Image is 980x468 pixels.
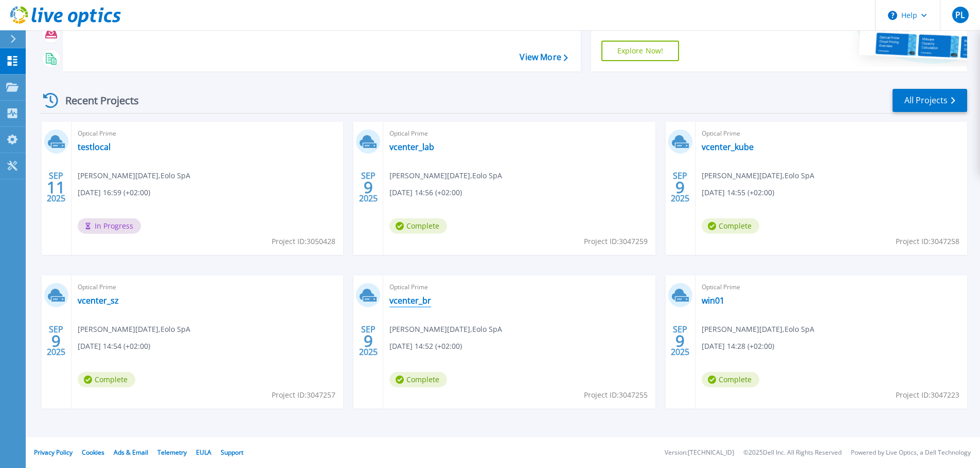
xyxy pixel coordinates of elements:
a: vcenter_br [389,295,431,306]
span: Optical Prime [702,128,961,139]
span: In Progress [78,218,141,234]
span: 9 [364,183,373,192]
span: Project ID: 3047259 [584,236,648,247]
div: SEP 2025 [359,322,378,360]
span: [PERSON_NAME][DATE] , Eolo SpA [389,170,502,181]
span: [DATE] 14:55 (+02:00) [702,187,774,198]
span: 9 [364,336,373,345]
a: EULA [196,448,211,457]
span: Project ID: 3050428 [272,236,335,247]
span: [PERSON_NAME][DATE] , Eolo SpA [389,324,502,335]
span: Complete [389,218,447,234]
span: [PERSON_NAME][DATE] , Eolo SpA [78,170,190,181]
span: [DATE] 14:54 (+02:00) [78,341,150,352]
a: vcenter_lab [389,142,434,152]
a: Ads & Email [114,448,148,457]
a: All Projects [893,89,967,112]
span: [DATE] 14:56 (+02:00) [389,187,462,198]
span: [DATE] 16:59 (+02:00) [78,187,150,198]
span: Project ID: 3047258 [896,236,959,247]
a: Support [221,448,243,457]
span: Project ID: 3047255 [584,389,648,401]
span: Project ID: 3047223 [896,389,959,401]
span: 9 [51,336,61,345]
a: Explore Now! [601,41,680,61]
div: SEP 2025 [46,169,66,206]
span: Complete [78,372,135,387]
span: Complete [702,218,759,234]
span: Optical Prime [389,128,649,139]
a: vcenter_kube [702,142,754,152]
div: SEP 2025 [359,169,378,206]
span: 11 [47,183,65,192]
a: win01 [702,295,724,306]
span: Optical Prime [389,282,649,293]
a: View More [520,52,567,62]
span: Complete [389,372,447,387]
span: [PERSON_NAME][DATE] , Eolo SpA [702,324,814,335]
div: Recent Projects [40,88,153,113]
a: testlocal [78,142,111,152]
span: Optical Prime [702,282,961,293]
span: [PERSON_NAME][DATE] , Eolo SpA [702,170,814,181]
span: Complete [702,372,759,387]
span: Project ID: 3047257 [272,389,335,401]
span: Optical Prime [78,128,337,139]
div: SEP 2025 [46,322,66,360]
span: [DATE] 14:52 (+02:00) [389,341,462,352]
a: Privacy Policy [34,448,73,457]
div: SEP 2025 [670,169,690,206]
li: Powered by Live Optics, a Dell Technology [851,450,971,456]
li: © 2025 Dell Inc. All Rights Reserved [743,450,842,456]
span: 9 [675,336,685,345]
a: vcenter_sz [78,295,119,306]
span: [DATE] 14:28 (+02:00) [702,341,774,352]
span: 9 [675,183,685,192]
a: Telemetry [157,448,187,457]
div: SEP 2025 [670,322,690,360]
li: Version: [TECHNICAL_ID] [665,450,734,456]
span: PL [955,11,965,19]
a: Cookies [82,448,104,457]
span: Optical Prime [78,282,337,293]
span: [PERSON_NAME][DATE] , Eolo SpA [78,324,190,335]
